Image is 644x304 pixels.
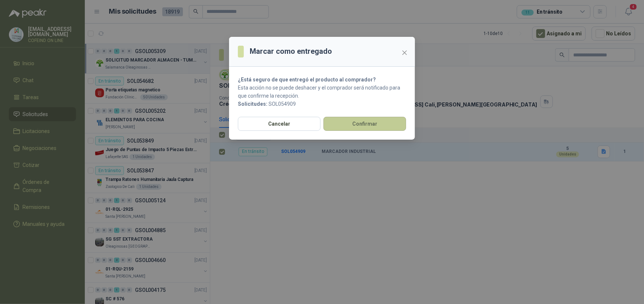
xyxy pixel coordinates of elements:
p: Esta acción no se puede deshacer y el comprador será notificado para que confirme la recepción. [238,84,406,100]
span: close [402,50,408,56]
button: Close [399,47,411,59]
b: Solicitudes: [238,101,267,107]
h3: Marcar como entregado [250,46,332,57]
button: Cancelar [238,117,321,131]
p: SOL054909 [238,100,406,108]
button: Confirmar [323,117,406,131]
strong: ¿Está seguro de que entregó el producto al comprador? [238,77,376,83]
